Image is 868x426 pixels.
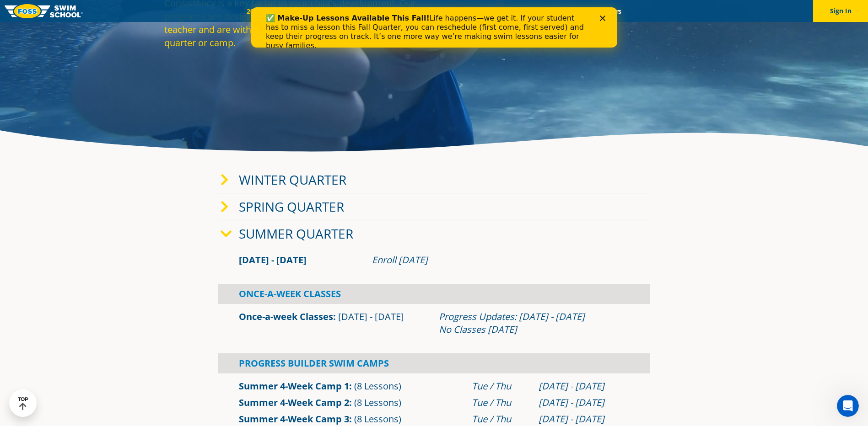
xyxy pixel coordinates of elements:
[239,310,333,323] a: Once-a-week Classes
[218,353,650,373] div: Progress Builder Swim Camps
[539,396,630,409] div: [DATE] - [DATE]
[15,6,178,15] b: ✅ Make-Up Lessons Available This Fall!
[334,7,415,16] a: Swim Path® Program
[18,396,28,410] div: TOP
[591,7,629,16] a: Careers
[239,413,349,425] a: Summer 4-Week Camp 3
[466,7,563,16] a: Swim Like [PERSON_NAME]
[239,198,344,215] a: Spring Quarter
[239,7,296,16] a: 2025 Calendar
[354,380,401,392] span: (8 Lessons)
[372,254,630,266] div: Enroll [DATE]
[239,171,346,188] a: Winter Quarter
[439,310,630,336] div: Progress Updates: [DATE] - [DATE] No Classes [DATE]
[539,413,630,426] div: [DATE] - [DATE]
[239,380,349,392] a: Summer 4-Week Camp 1
[251,7,617,48] iframe: Intercom live chat banner
[354,396,401,409] span: (8 Lessons)
[15,6,337,43] div: Life happens—we get it. If your student has to miss a lesson this Fall Quarter, you can reschedul...
[218,284,650,304] div: Once-A-Week Classes
[349,8,358,14] div: Close
[354,413,401,425] span: (8 Lessons)
[562,7,591,16] a: Blog
[296,7,334,16] a: Schools
[837,395,859,417] iframe: Intercom live chat
[239,396,349,409] a: Summer 4-Week Camp 2
[472,380,529,393] div: Tue / Thu
[239,225,353,242] a: Summer Quarter
[415,7,466,16] a: About FOSS
[472,396,529,409] div: Tue / Thu
[539,380,630,393] div: [DATE] - [DATE]
[239,254,307,266] span: [DATE] - [DATE]
[338,310,404,323] span: [DATE] - [DATE]
[472,413,529,426] div: Tue / Thu
[5,4,83,18] img: FOSS Swim School Logo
